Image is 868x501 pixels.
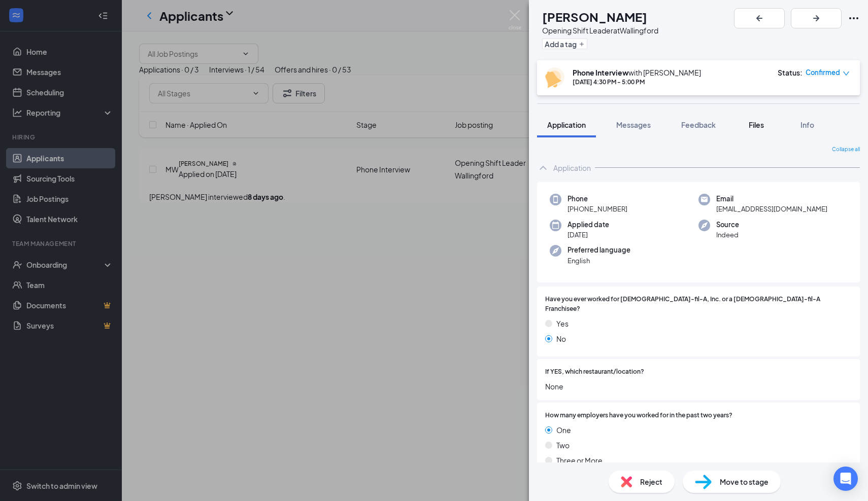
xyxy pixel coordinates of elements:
[556,455,603,466] span: Three or More
[545,381,852,392] span: None
[720,476,769,487] span: Move to stage
[716,194,827,204] span: Email
[537,162,549,174] svg: ChevronUp
[545,367,644,377] span: If YES, which restaurant/location?
[640,476,662,487] span: Reject
[567,245,630,255] span: Preferred language
[573,68,628,77] b: Phone Interview
[843,70,850,77] span: down
[806,67,840,78] span: Confirmed
[542,39,587,49] button: PlusAdd a tag
[778,67,803,78] div: Status :
[833,467,858,491] div: Open Intercom Messenger
[567,204,627,214] span: [PHONE_NUMBER]
[716,220,739,230] span: Source
[800,120,814,129] span: Info
[681,120,716,129] span: Feedback
[573,67,701,78] div: with [PERSON_NAME]
[547,120,586,129] span: Application
[567,230,609,240] span: [DATE]
[545,411,732,420] span: How many employers have you worked for in the past two years?
[832,146,860,154] span: Collapse all
[553,163,591,173] div: Application
[716,204,827,214] span: [EMAIL_ADDRESS][DOMAIN_NAME]
[749,120,764,129] span: Files
[542,8,647,25] h1: [PERSON_NAME]
[542,25,658,35] div: Opening Shift Leader at Wallingford
[556,440,570,451] span: Two
[567,256,630,266] span: English
[545,295,852,314] span: Have you ever worked for [DEMOGRAPHIC_DATA]-fil-A, Inc. or a [DEMOGRAPHIC_DATA]-fil-A Franchisee?
[753,12,765,24] svg: ArrowLeftNew
[791,8,842,28] button: ArrowRight
[556,318,569,329] span: Yes
[734,8,785,28] button: ArrowLeftNew
[810,12,822,24] svg: ArrowRight
[573,78,701,86] div: [DATE] 4:30 PM - 5:00 PM
[556,424,571,436] span: One
[716,230,739,240] span: Indeed
[848,12,860,24] svg: Ellipses
[556,333,566,344] span: No
[616,120,651,129] span: Messages
[567,220,609,230] span: Applied date
[579,41,585,47] svg: Plus
[567,194,627,204] span: Phone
